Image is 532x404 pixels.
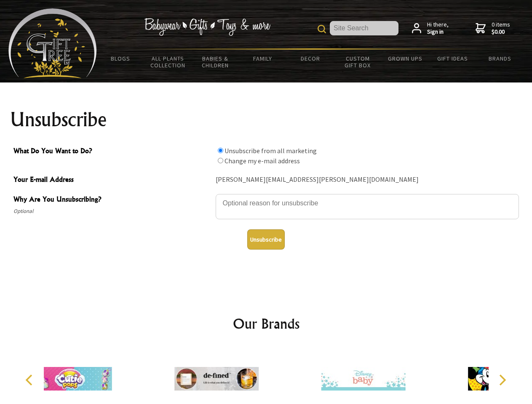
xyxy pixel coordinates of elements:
span: What Do You Want to Do? [13,146,211,158]
a: 0 items$0.00 [476,21,510,36]
a: Hi there,Sign in [412,21,449,36]
input: What Do You Want to Do? [218,158,223,163]
span: Your E-mail Address [13,174,211,186]
button: Unsubscribe [247,229,285,250]
strong: $0.00 [492,28,510,36]
label: Change my e-mail address [225,157,300,165]
img: product search [318,25,326,33]
a: Brands [476,50,524,67]
a: Grown Ups [381,50,429,67]
span: 0 items [492,21,510,36]
a: BLOGS [97,50,144,67]
a: Gift Ideas [429,50,476,67]
a: Family [239,50,287,67]
label: Unsubscribe from all marketing [225,146,317,155]
h1: Unsubscribe [10,109,522,130]
div: [PERSON_NAME][EMAIL_ADDRESS][PERSON_NAME][DOMAIN_NAME] [216,173,519,186]
textarea: Why Are You Unsubscribing? [216,194,519,219]
span: Hi there, [427,21,449,36]
input: Site Search [330,21,398,35]
img: Babywear - Gifts - Toys & more [144,18,270,36]
button: Next [493,371,511,389]
strong: Sign in [427,28,449,36]
img: Babyware - Gifts - Toys and more... [8,8,97,78]
a: Decor [286,50,334,67]
button: Previous [21,371,40,389]
span: Optional [13,206,211,216]
span: Why Are You Unsubscribing? [13,194,211,206]
a: All Plants Collection [144,50,192,74]
a: Babies & Children [192,50,239,74]
h2: Our Brands [17,314,516,334]
input: What Do You Want to Do? [218,148,223,153]
a: Custom Gift Box [334,50,382,74]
